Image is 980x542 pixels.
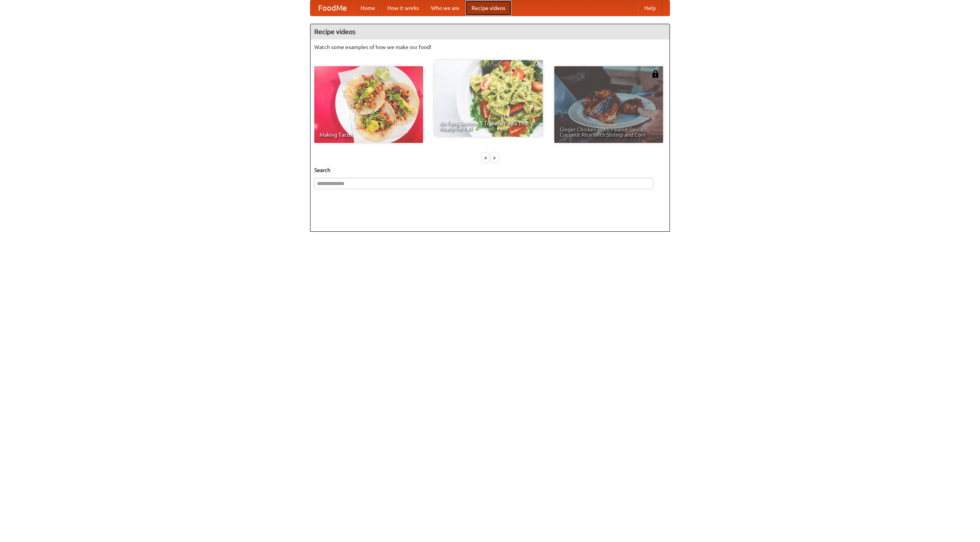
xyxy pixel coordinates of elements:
a: Making Tacos [314,66,423,143]
a: Help [638,0,662,16]
a: Home [354,0,381,16]
p: Watch some examples of how we make our food! [314,43,666,51]
img: 483408.png [652,70,659,78]
div: « [482,153,489,162]
a: An Easy, Summery Tomato Pasta That's Ready for Fall [434,60,543,137]
a: FoodMe [310,0,354,16]
div: » [491,153,498,162]
a: Recipe videos [465,0,511,16]
a: Who we are [425,0,465,16]
span: Making Tacos [320,132,418,138]
h5: Search [314,166,666,174]
h4: Recipe videos [310,24,670,39]
a: How it works [381,0,425,16]
span: An Easy, Summery Tomato Pasta That's Ready for Fall [439,121,537,131]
